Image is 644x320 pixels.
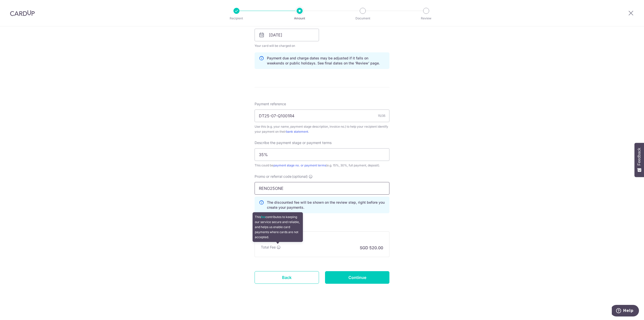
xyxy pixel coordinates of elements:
[255,271,319,284] a: Back
[261,215,265,219] a: fee
[10,10,35,16] img: CardUp
[267,56,385,66] p: Payment due and charge dates may be adjusted if it falls on weekends or public holidays. See fina...
[218,16,255,21] p: Recipient
[344,16,381,21] p: Document
[273,163,326,167] a: payment stage no. or payment terms
[378,113,385,118] div: 15/35
[255,124,389,134] div: Use this (e.g. your name, payment stage description, invoice no.) to help your recipient identify...
[255,163,389,168] div: This could be (e.g. 15%, 30%, full payment, deposit).
[255,101,286,106] span: Payment reference
[255,29,319,41] input: DD / MM / YYYY
[255,140,332,145] span: Describe the payment stage or payment terms
[255,174,292,179] span: Promo or referral code
[253,212,303,242] div: This contributes to keeping our service secure and reliable, and helps us enable card payments wh...
[281,16,318,21] p: Amount
[634,143,644,177] button: Feedback - Show survey
[360,245,383,251] p: SGD 520.00
[261,236,383,241] h5: Fee summary
[286,130,308,133] a: bank statement
[408,16,445,21] p: Review
[637,148,641,165] span: Feedback
[261,245,276,250] p: Total Fee
[267,200,385,210] p: The discounted fee will be shown on the review step, right before you create your payments.
[325,271,389,284] input: Continue
[292,174,308,179] span: (optional)
[255,43,319,48] span: Your card will be charged on
[612,305,639,317] iframe: Opens a widget where you can find more information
